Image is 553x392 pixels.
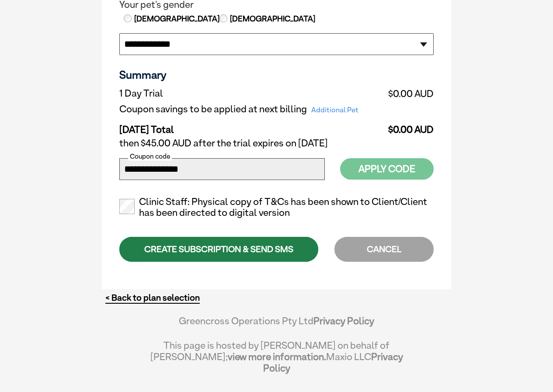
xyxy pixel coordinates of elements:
[263,351,403,374] a: Privacy Policy
[334,237,434,262] div: CANCEL
[150,315,403,335] div: Greencross Operations Pty Ltd
[307,104,363,116] span: Additional Pet
[119,117,383,135] td: [DATE] Total
[128,153,172,160] label: Coupon code
[383,117,434,135] td: $0.00 AUD
[313,315,374,326] a: Privacy Policy
[119,68,434,81] h3: Summary
[119,196,434,219] label: Clinic Staff: Physical copy of T&Cs has been shown to Client/Client has been directed to digital ...
[150,335,403,374] div: This page is hosted by [PERSON_NAME] on behalf of [PERSON_NAME]; Maxio LLC
[340,158,434,180] button: Apply Code
[105,292,200,303] a: < Back to plan selection
[119,237,318,262] div: CREATE SUBSCRIPTION & SEND SMS
[119,101,383,117] td: Coupon savings to be applied at next billing
[383,86,434,101] td: $0.00 AUD
[119,199,135,214] input: Clinic Staff: Physical copy of T&Cs has been shown to Client/Client has been directed to digital ...
[119,135,434,151] td: then $45.00 AUD after the trial expires on [DATE]
[228,351,326,362] a: view more information.
[119,86,383,101] td: 1 Day Trial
